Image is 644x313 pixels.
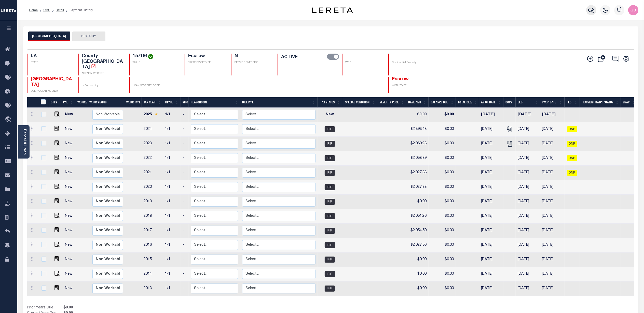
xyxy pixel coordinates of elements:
[479,281,503,296] td: [DATE]
[181,209,189,224] td: -
[29,9,38,12] a: Home
[516,267,540,281] td: [DATE]
[429,137,456,151] td: $0.00
[23,129,26,155] a: Parcel & Loan
[181,281,189,296] td: -
[346,61,382,65] p: WOP
[516,209,540,224] td: [DATE]
[325,170,335,176] span: PIF
[181,180,189,195] td: -
[142,253,163,267] td: 2015
[516,180,540,195] td: [DATE]
[163,267,181,281] td: 1/1
[63,281,78,296] td: New
[63,137,78,151] td: New
[567,141,577,147] span: DNP
[479,253,503,267] td: [DATE]
[82,84,123,88] p: In Bankruptcy
[142,267,163,281] td: 2014
[516,151,540,166] td: [DATE]
[63,195,78,209] td: New
[325,141,335,147] span: PIF
[82,54,123,70] h4: County - [GEOGRAPHIC_DATA]
[63,108,78,122] td: New
[163,97,181,108] th: RType: activate to sort column ascending
[181,122,189,137] td: -
[479,166,503,180] td: [DATE]
[133,54,179,59] h4: 157191
[63,238,78,253] td: New
[406,281,429,296] td: $0.00
[479,151,503,166] td: [DATE]
[621,97,637,108] th: SNAP: activate to sort column ascending
[479,267,503,281] td: [DATE]
[49,97,61,108] th: DTLS
[540,180,565,195] td: [DATE]
[142,209,163,224] td: 2018
[325,257,335,263] span: PIF
[181,195,189,209] td: -
[281,54,298,61] label: ACTIVE
[181,267,189,281] td: -
[567,171,577,175] a: DNP
[479,195,503,209] td: [DATE]
[342,97,377,108] th: Special Condition: activate to sort column ascending
[240,97,318,108] th: BillType: activate to sort column ascending
[28,32,70,41] button: [GEOGRAPHIC_DATA]
[392,61,433,65] p: Confidential Property
[142,281,163,296] td: 2013
[516,253,540,267] td: [DATE]
[540,151,565,166] td: [DATE]
[567,170,577,176] span: DNP
[429,224,456,238] td: $0.00
[628,5,638,15] img: svg+xml;base64,PHN2ZyB4bWxucz0iaHR0cDovL3d3dy53My5vcmcvMjAwMC9zdmciIHBvaW50ZXItZXZlbnRzPSJub25lIi...
[142,122,163,137] td: 2024
[87,97,124,108] th: Work Status
[406,195,429,209] td: $0.00
[163,166,181,180] td: 1/1
[406,253,429,267] td: $0.00
[181,224,189,238] td: -
[406,238,429,253] td: $2,027.56
[540,238,565,253] td: [DATE]
[142,238,163,253] td: 2016
[163,122,181,137] td: 1/1
[406,166,429,180] td: $2,027.88
[429,238,456,253] td: $0.00
[63,166,78,180] td: New
[82,72,123,75] p: AGENCY WEBSITE
[82,77,84,82] span: -
[392,54,394,58] span: -
[540,195,565,209] td: [DATE]
[189,97,240,108] th: ReasonCode: activate to sort column ascending
[75,97,87,108] th: WorkQ
[429,122,456,137] td: $0.00
[406,180,429,195] td: $2,027.88
[377,97,406,108] th: Severity Code: activate to sort column ascending
[325,126,335,132] span: PIF
[27,97,38,108] th: &nbsp;&nbsp;&nbsp;&nbsp;&nbsp;&nbsp;&nbsp;&nbsp;&nbsp;&nbsp;
[325,271,335,277] span: PIF
[318,108,342,122] td: New
[325,228,335,234] span: PIF
[479,122,503,137] td: [DATE]
[516,195,540,209] td: [DATE]
[124,97,142,108] th: Work Type
[63,253,78,267] td: New
[181,238,189,253] td: -
[565,97,580,108] th: LD: activate to sort column ascending
[63,122,78,137] td: New
[429,108,456,122] td: $0.00
[163,151,181,166] td: 1/1
[406,108,429,122] td: $0.00
[540,137,565,151] td: [DATE]
[163,209,181,224] td: 1/1
[181,166,189,180] td: -
[133,84,179,88] p: LOAN SEVERITY CODE
[567,128,577,131] a: DNP
[406,97,429,108] th: Base Amt: activate to sort column ascending
[63,224,78,238] td: New
[479,180,503,195] td: [DATE]
[188,54,225,59] h4: Escrow
[406,267,429,281] td: $0.00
